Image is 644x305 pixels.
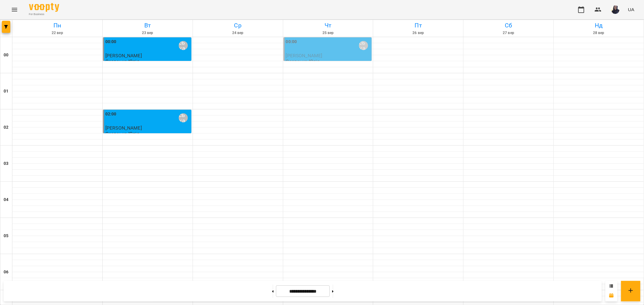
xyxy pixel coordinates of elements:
[104,21,192,30] h6: Вт
[611,5,620,14] img: de66a22b4ea812430751315b74cfe34b.jpg
[105,111,117,118] label: 02:00
[4,269,8,275] h6: 06
[284,30,372,36] h6: 25 вер
[13,21,101,30] h6: Пн
[4,160,8,167] h6: 03
[7,2,22,17] button: Menu
[4,233,8,239] h6: 05
[286,53,322,58] span: [PERSON_NAME]
[194,21,282,30] h6: Ср
[179,113,188,122] div: Осовська Юлія
[374,21,462,30] h6: Пт
[359,41,368,50] div: Осовська Юлія
[555,21,643,30] h6: Нд
[29,12,59,16] span: For Business
[105,125,142,131] span: [PERSON_NAME]
[284,21,372,30] h6: Чт
[286,59,320,64] p: Осовська Юлія
[179,41,188,50] div: Осовська Юлія
[464,30,553,36] h6: 27 вер
[4,124,8,131] h6: 02
[105,131,139,136] p: Осовська Юлія
[374,30,462,36] h6: 26 вер
[104,30,192,36] h6: 23 вер
[194,30,282,36] h6: 24 вер
[105,53,142,58] span: [PERSON_NAME]
[555,30,643,36] h6: 28 вер
[13,30,101,36] h6: 22 вер
[286,39,297,45] label: 00:00
[105,59,139,64] p: Осовська Юлія
[4,52,8,58] h6: 00
[626,4,637,15] button: UA
[105,39,117,45] label: 00:00
[4,197,8,203] h6: 04
[29,3,59,12] img: Voopty Logo
[464,21,553,30] h6: Сб
[628,6,634,13] span: UA
[4,88,8,95] h6: 01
